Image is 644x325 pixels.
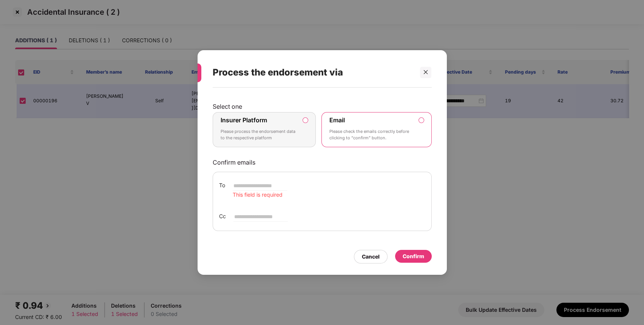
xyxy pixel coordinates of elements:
[362,253,380,261] div: Cancel
[221,116,267,124] label: Insurer Platform
[219,181,225,189] span: To
[213,58,414,87] div: Process the endorsement via
[213,159,432,166] p: Confirm emails
[419,118,424,123] input: EmailPlease check the emails correctly before clicking to “confirm” button.
[403,252,424,260] div: Confirm
[329,116,345,124] label: Email
[303,118,308,123] input: Insurer PlatformPlease process the endorsement data to the respective platform
[233,191,283,198] span: This field is required
[219,212,226,220] span: Cc
[423,69,428,75] span: close
[213,103,432,110] p: Select one
[221,128,298,142] p: Please process the endorsement data to the respective platform
[329,128,413,142] p: Please check the emails correctly before clicking to “confirm” button.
